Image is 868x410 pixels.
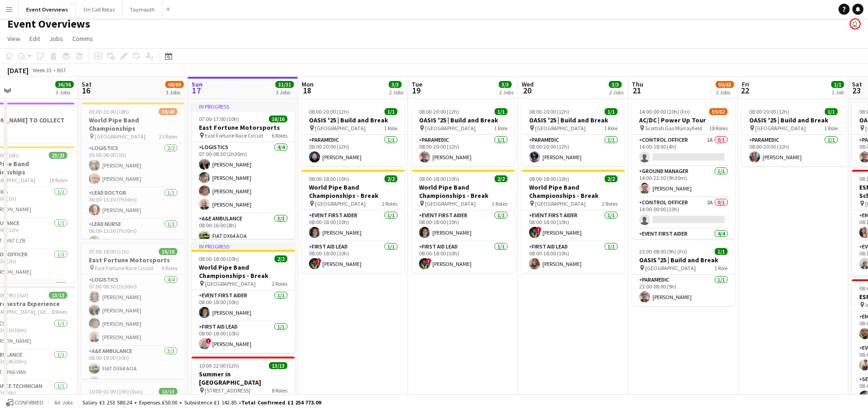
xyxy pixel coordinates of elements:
[69,33,97,45] a: Comms
[7,35,20,43] span: View
[29,35,40,43] span: Edit
[15,399,43,406] span: Confirmed
[7,66,29,75] div: [DATE]
[57,67,66,74] div: BST
[241,399,321,406] span: Total Confirmed £1 254 773.09
[30,67,53,74] span: Week 33
[122,0,163,18] button: Taymouth
[26,33,44,45] a: Edit
[72,35,93,43] span: Comms
[76,0,122,18] button: On Call Rotas
[7,17,90,31] h1: Event Overviews
[82,399,321,406] div: Salary £1 253 580.24 + Expenses £50.00 + Subsistence £1 142.85 =
[4,33,24,45] a: View
[850,18,861,29] app-user-avatar: Operations Team
[5,398,45,408] button: Confirmed
[52,399,75,406] span: All jobs
[19,0,76,18] button: Event Overviews
[46,33,67,45] a: Jobs
[49,35,63,43] span: Jobs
